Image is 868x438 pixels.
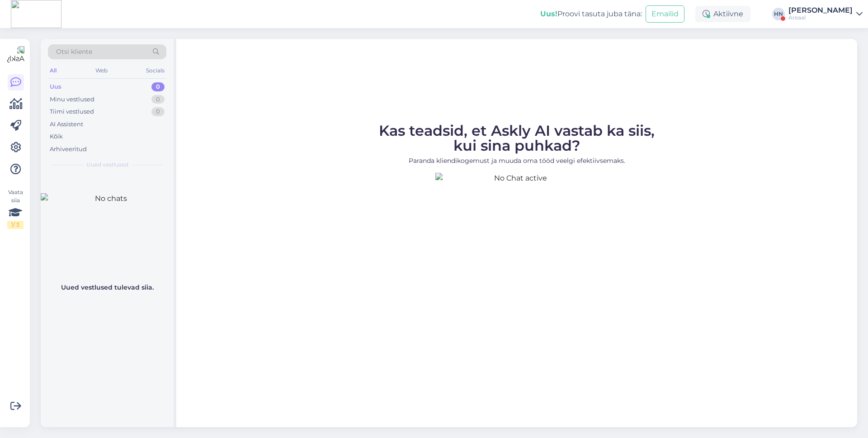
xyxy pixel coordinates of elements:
[151,82,165,91] div: 0
[151,95,165,104] div: 0
[94,65,109,76] div: Web
[772,8,785,20] div: HN
[144,65,166,76] div: Socials
[50,120,83,129] div: AI Assistent
[695,6,750,22] div: Aktiivne
[50,132,63,141] div: Kõik
[379,156,655,166] p: Paranda kliendikogemust ja muuda oma tööd veelgi efektiivsemaks.
[540,9,642,19] div: Proovi tasuta juba täna:
[7,221,24,229] div: 1 / 3
[50,145,87,154] div: Arhiveeritud
[151,107,165,116] div: 0
[435,173,598,336] img: No Chat active
[646,5,684,23] button: Emailid
[788,7,863,21] a: [PERSON_NAME]Areaal
[788,7,853,14] div: [PERSON_NAME]
[50,82,61,91] div: Uus
[540,10,557,18] b: Uus!
[56,47,92,57] span: Otsi kliente
[86,161,128,169] span: Uued vestlused
[41,193,174,275] img: No chats
[7,188,24,229] div: Vaata siia
[50,107,94,116] div: Tiimi vestlused
[788,14,853,21] div: Areaal
[7,46,24,63] img: Askly Logo
[48,65,58,76] div: All
[61,283,154,292] p: Uued vestlused tulevad siia.
[50,95,94,104] div: Minu vestlused
[379,122,655,154] span: Kas teadsid, et Askly AI vastab ka siis, kui sina puhkad?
